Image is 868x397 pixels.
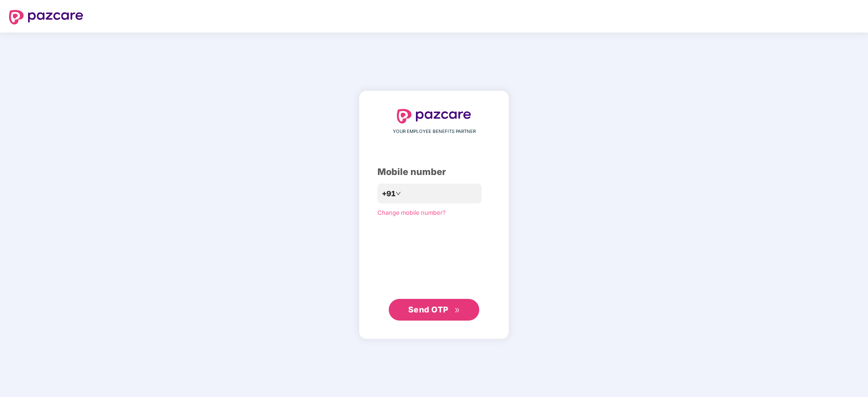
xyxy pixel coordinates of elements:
[9,10,83,24] img: logo
[389,299,479,321] button: Send OTPdouble-right
[377,165,491,179] div: Mobile number
[396,191,401,196] span: down
[382,188,396,199] span: +91
[454,307,460,313] span: double-right
[377,209,446,216] a: Change mobile number?
[408,305,448,314] span: Send OTP
[393,128,476,135] span: YOUR EMPLOYEE BENEFITS PARTNER
[397,109,471,123] img: logo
